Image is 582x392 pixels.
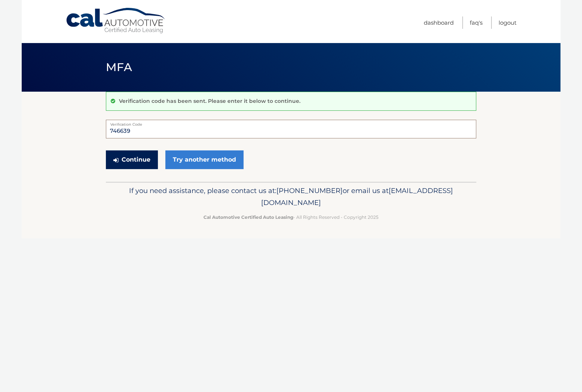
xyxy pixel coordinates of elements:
[165,150,243,169] a: Try another method
[111,185,471,209] p: If you need assistance, please contact us at: or email us at
[203,214,293,220] strong: Cal Automotive Certified Auto Leasing
[106,120,476,138] input: Verification Code
[65,7,166,34] a: Cal Automotive
[119,98,300,104] p: Verification code has been sent. Please enter it below to continue.
[499,16,517,29] a: Logout
[276,186,343,195] span: [PHONE_NUMBER]
[261,186,453,207] span: [EMAIL_ADDRESS][DOMAIN_NAME]
[106,150,158,169] button: Continue
[106,120,476,126] label: Verification Code
[111,213,471,221] p: - All Rights Reserved - Copyright 2025
[424,16,454,29] a: Dashboard
[106,60,132,74] span: MFA
[470,16,483,29] a: FAQ's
